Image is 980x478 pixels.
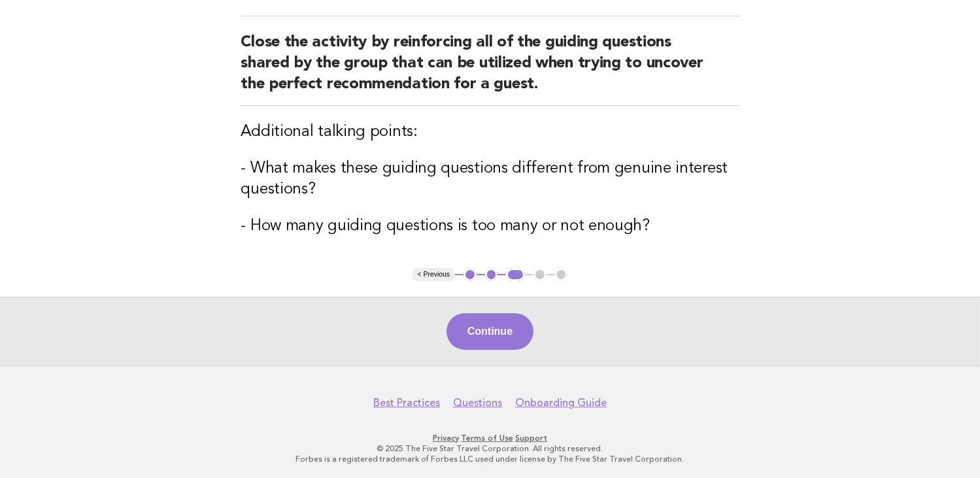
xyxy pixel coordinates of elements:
[241,158,739,200] h3: - What makes these guiding questions different from genuine interest questions?
[447,313,533,350] button: Continue
[413,268,455,281] button: < Previous
[515,434,547,443] a: Support
[461,434,513,443] a: Terms of Use
[506,268,525,281] button: 3
[241,32,739,106] h2: Close the activity by reinforcing all of the guiding questions shared by the group that can be ut...
[485,268,498,281] button: 2
[373,396,440,409] a: Best Practices
[453,396,502,409] a: Questions
[90,433,890,443] p: · ·
[90,454,890,464] p: Forbes is a registered trademark of Forbes LLC used under license by The Five Star Travel Corpora...
[515,396,607,409] a: Onboarding Guide
[90,443,890,454] p: © 2025 The Five Star Travel Corporation. All rights reserved.
[464,268,477,281] button: 1
[241,122,739,143] h3: Additional talking points:
[241,216,739,237] h3: - How many guiding questions is too many or not enough?
[433,434,459,443] a: Privacy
